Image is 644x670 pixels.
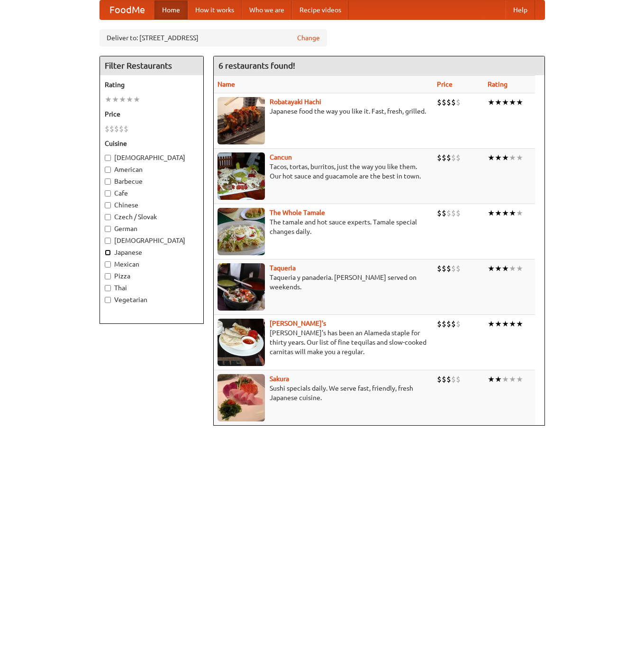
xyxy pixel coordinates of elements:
[270,153,292,161] a: Cancun
[451,208,456,218] li: $
[495,263,502,274] li: ★
[119,124,124,134] li: $
[218,107,429,116] p: Japanese food the way you like it. Fast, fresh, grilled.
[105,283,199,293] label: Thai
[292,0,349,19] a: Recipe videos
[218,152,265,200] img: cancun.jpg
[105,177,199,186] label: Barbecue
[105,155,111,161] input: [DEMOGRAPHIC_DATA]
[105,167,111,173] input: American
[105,248,199,257] label: Japanese
[437,80,453,88] a: Price
[495,152,502,163] li: ★
[154,0,188,19] a: Home
[437,152,442,163] li: $
[509,152,516,163] li: ★
[105,109,199,119] h5: Price
[105,297,111,303] input: Vegetarian
[112,94,119,105] li: ★
[218,263,265,311] img: taqueria.jpg
[446,97,451,107] li: $
[488,263,495,274] li: ★
[451,152,456,163] li: $
[218,208,265,255] img: wholetamale.jpg
[109,124,114,134] li: $
[100,29,327,46] div: Deliver to: [STREET_ADDRESS]
[495,208,502,218] li: ★
[105,200,199,210] label: Chinese
[126,94,133,105] li: ★
[516,319,523,329] li: ★
[488,152,495,163] li: ★
[509,263,516,274] li: ★
[114,124,119,134] li: $
[218,273,429,292] p: Taqueria y panaderia. [PERSON_NAME] served on weekends.
[437,374,442,384] li: $
[442,263,446,274] li: $
[488,319,495,329] li: ★
[218,217,429,236] p: The tamale and hot sauce experts. Tamale special changes daily.
[502,319,509,329] li: ★
[100,56,203,75] h4: Filter Restaurants
[509,319,516,329] li: ★
[100,0,154,19] a: FoodMe
[105,295,199,304] label: Vegetarian
[516,97,523,107] li: ★
[105,153,199,162] label: [DEMOGRAPHIC_DATA]
[456,208,461,218] li: $
[451,374,456,384] li: $
[509,97,516,107] li: ★
[442,97,446,107] li: $
[437,319,442,329] li: $
[105,165,199,174] label: American
[446,263,451,274] li: $
[446,374,451,384] li: $
[446,208,451,218] li: $
[442,208,446,218] li: $
[446,152,451,163] li: $
[105,259,199,269] label: Mexican
[437,263,442,274] li: $
[270,320,326,327] a: [PERSON_NAME]'s
[105,261,111,268] input: Mexican
[218,374,265,421] img: sakura.jpg
[456,97,461,107] li: $
[451,97,456,107] li: $
[502,152,509,163] li: ★
[270,264,296,272] a: Taqueria
[488,208,495,218] li: ★
[218,162,429,181] p: Tacos, tortas, burritos, just the way you like them. Our hot sauce and guacamole are the best in ...
[270,375,289,383] a: Sakura
[105,214,111,220] input: Czech / Slovak
[124,124,128,134] li: $
[105,250,111,256] input: Japanese
[516,374,523,384] li: ★
[270,98,321,106] a: Robatayaki Hachi
[456,152,461,163] li: $
[270,209,325,216] a: The Whole Tamale
[516,152,523,163] li: ★
[218,61,295,70] ng-pluralize: 6 restaurants found!
[516,263,523,274] li: ★
[456,374,461,384] li: $
[133,94,140,105] li: ★
[502,208,509,218] li: ★
[488,80,508,88] a: Rating
[506,0,535,19] a: Help
[105,236,199,245] label: [DEMOGRAPHIC_DATA]
[442,152,446,163] li: $
[509,208,516,218] li: ★
[218,384,429,402] p: Sushi specials daily. We serve fast, friendly, fresh Japanese cuisine.
[297,33,320,43] a: Change
[218,319,265,366] img: pedros.jpg
[218,80,235,88] a: Name
[495,97,502,107] li: ★
[495,374,502,384] li: ★
[495,319,502,329] li: ★
[105,80,199,89] h5: Rating
[242,0,292,19] a: Who we are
